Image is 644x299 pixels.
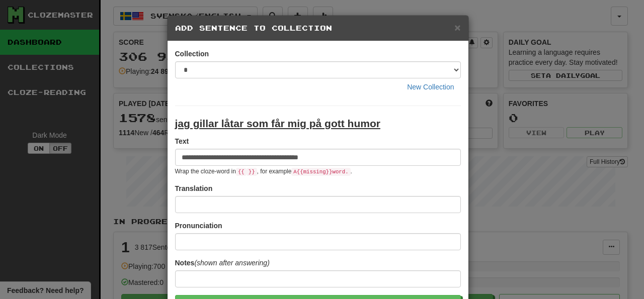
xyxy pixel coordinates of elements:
button: Close [454,22,460,33]
label: Collection [175,49,209,59]
label: Translation [175,183,213,193]
label: Text [175,136,189,146]
label: Pronunciation [175,221,222,231]
h5: Add Sentence to Collection [175,23,461,33]
code: A {{ missing }} word. [291,168,350,176]
span: × [454,22,460,33]
code: {{ [236,168,247,176]
code: }} [247,168,257,176]
button: New Collection [400,78,460,95]
u: jag gillar låtar som får mig på gott humor [175,118,380,129]
em: (shown after answering) [194,259,269,267]
small: Wrap the cloze-word in , for example . [175,168,352,175]
label: Notes [175,258,270,268]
